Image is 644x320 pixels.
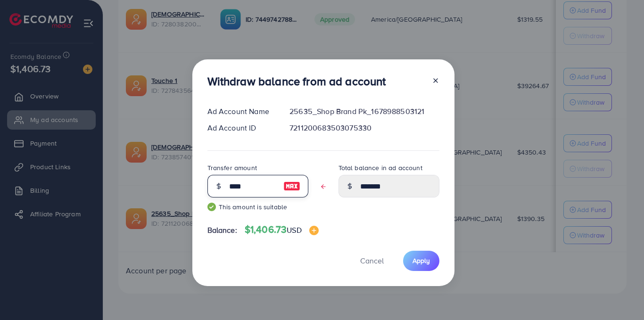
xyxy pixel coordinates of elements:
div: 7211200683503075330 [282,123,446,133]
span: USD [287,225,301,235]
button: Apply [403,251,439,271]
small: This amount is suitable [207,202,308,212]
label: Total balance in ad account [339,163,422,172]
button: Cancel [348,251,396,271]
div: 25635_Shop Brand Pk_1678988503121 [282,106,446,117]
h3: Withdraw balance from ad account [207,74,386,88]
h4: $1,406.73 [245,224,319,236]
label: Transfer amount [207,163,257,172]
img: image [309,226,319,235]
div: Ad Account ID [200,123,282,133]
img: guide [207,203,216,211]
span: Cancel [360,255,384,266]
span: Balance: [207,225,237,236]
iframe: Chat [604,278,637,313]
div: Ad Account Name [200,106,282,117]
span: Apply [413,256,430,265]
img: image [283,181,300,192]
